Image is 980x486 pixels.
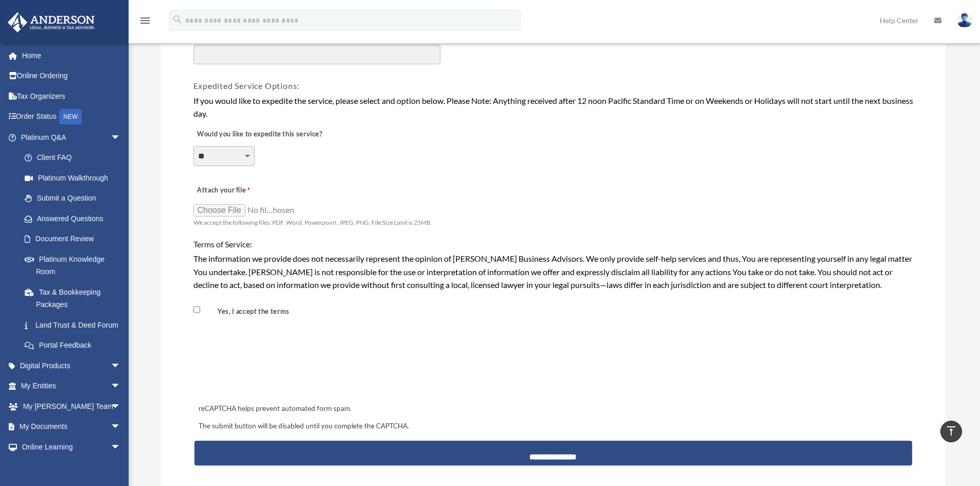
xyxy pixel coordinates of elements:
[7,355,136,376] a: Digital Productsarrow_drop_down
[14,282,136,315] a: Tax & Bookkeeping Packages
[195,342,352,382] iframe: reCAPTCHA
[7,437,136,457] a: Online Learningarrow_drop_down
[7,417,136,437] a: My Documentsarrow_drop_down
[111,127,131,148] span: arrow_drop_down
[14,188,136,209] a: Submit a Question
[945,425,957,437] i: vertical_align_top
[193,183,296,197] label: Attach your file
[202,307,294,316] label: Yes, I accept the terms
[7,66,136,86] a: Online Ordering
[7,127,136,148] a: Platinum Q&Aarrow_drop_down
[193,219,432,226] span: We accept the following files: PDF, Word, Powerpoint, JPEG, PNG. File Size Limit is 25MB.
[7,106,136,128] a: Order StatusNEW
[14,229,131,249] a: Document Review
[14,208,136,229] a: Answered Questions
[139,18,151,27] a: menu
[139,14,151,27] i: menu
[172,14,183,25] i: search
[193,252,913,292] div: The information we provide does not necessarily represent the opinion of [PERSON_NAME] Business A...
[5,12,98,32] img: Anderson Advisors Platinum Portal
[7,376,136,397] a: My Entitiesarrow_drop_down
[7,396,136,417] a: My [PERSON_NAME] Teamarrow_drop_down
[193,81,300,91] span: Expedited Service Options:
[14,168,136,188] a: Platinum Walkthrough
[7,45,136,66] a: Home
[193,127,325,141] label: Would you like to expedite this service?
[194,403,912,415] div: reCAPTCHA helps prevent automated form spam.
[111,396,131,417] span: arrow_drop_down
[194,420,912,433] div: The submit button will be disabled until you complete the CAPTCHA.
[14,148,136,168] a: Client FAQ
[111,376,131,397] span: arrow_drop_down
[111,355,131,376] span: arrow_drop_down
[111,417,131,438] span: arrow_drop_down
[7,86,136,106] a: Tax Organizers
[957,13,972,28] img: User Pic
[14,335,136,356] a: Portal Feedback
[14,249,136,282] a: Platinum Knowledge Room
[59,109,82,124] div: NEW
[14,315,136,335] a: Land Trust & Deed Forum
[193,239,913,250] h4: Terms of Service:
[111,437,131,458] span: arrow_drop_down
[940,421,962,442] a: vertical_align_top
[193,94,913,120] div: If you would like to expedite the service, please select and option below. Please Note: Anything ...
